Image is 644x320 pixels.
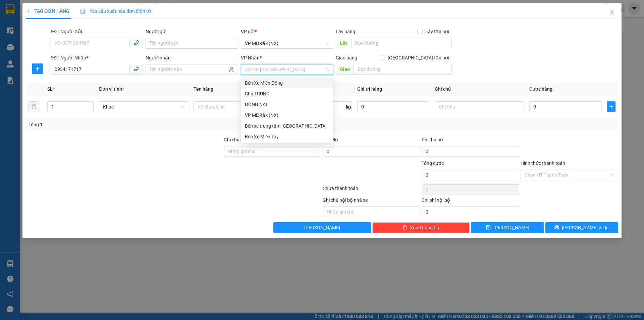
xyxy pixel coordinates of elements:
button: deleteXóa Thông tin [372,222,470,233]
div: VP MĐRắk (NX) [245,111,329,119]
div: Bến Xe Miền Đông [245,79,329,87]
img: icon [80,9,86,14]
span: Đơn vị tính [99,86,124,92]
span: VP MĐRắk (NX) [245,38,329,48]
div: Bến xe trung tâm Đà Nẵng [241,121,333,131]
div: Chú TRUNG [245,90,329,97]
span: Khác [103,102,184,112]
div: Bến xe trung tâm [GEOGRAPHIC_DATA] [245,122,329,130]
input: VD: Bàn, Ghế [194,101,283,112]
div: ĐỒNG NAI [241,99,333,110]
input: Ghi chú đơn hàng [224,146,321,157]
div: VP MĐRắk (NX) [241,110,333,121]
th: Ghi chú [432,83,527,96]
span: Thu Hộ [323,137,338,142]
input: Nhập ghi chú [323,207,420,217]
span: Giao [336,64,354,75]
input: Dọc đường [351,38,452,48]
div: Bến Xe Miền Đông [241,78,333,88]
label: Ghi chú đơn hàng [224,137,261,142]
button: plus [607,101,615,112]
div: ĐỒNG NAI [245,101,329,108]
span: Tổng cước [422,161,444,166]
span: Yêu cầu xuất hóa đơn điện tử [80,8,151,14]
span: printer [554,225,559,230]
div: Bến Xe Miền Tây [241,131,333,142]
span: kg [345,101,352,112]
span: Lấy tận nơi [423,28,452,35]
span: Giá trị hàng [357,86,382,92]
input: Ghi Chú [435,101,524,112]
span: Xóa Thông tin [410,224,439,231]
div: Bến Xe Miền Tây [245,133,329,140]
div: Ghi chú nội bộ nhà xe [323,196,420,207]
span: plus [33,66,43,72]
span: plus [607,104,615,109]
span: phone [133,66,139,72]
span: SL [47,86,53,92]
div: Chi phí nội bộ [422,196,519,207]
span: Lấy [336,38,351,48]
span: Giao hàng [336,55,357,60]
span: Tên hàng [194,86,213,92]
button: printer[PERSON_NAME] và In [545,222,618,233]
div: Người gửi [146,28,238,35]
button: delete [29,101,39,112]
div: ĐỒNG NAI [64,6,118,14]
div: Tổng: 1 [29,121,249,128]
input: Dọc đường [354,64,452,75]
span: [PERSON_NAME] [304,224,340,231]
span: [PERSON_NAME] và In [562,224,609,231]
div: Phí thu hộ [422,136,519,146]
button: save[PERSON_NAME] [471,222,544,233]
span: save [486,225,491,230]
span: plus [26,9,31,13]
span: Cước hàng [529,86,552,92]
div: Chưa thanh toán [322,185,421,196]
div: VP gửi [241,28,333,35]
div: Người nhận [146,54,238,61]
span: phone [133,40,139,45]
label: Hình thức thanh toán [521,161,565,166]
span: user-add [229,67,234,72]
span: close [609,10,615,15]
div: SĐT Người Gửi [51,28,143,35]
div: SĐT Người Nhận [51,54,143,61]
span: [GEOGRAPHIC_DATA] tận nơi [385,54,452,61]
span: Nhận: [64,6,80,13]
button: Close [603,3,622,22]
span: Lấy hàng [336,29,355,34]
div: VP MĐRắk (NX) [6,6,59,22]
button: plus [32,63,43,74]
button: [PERSON_NAME] [273,222,371,233]
span: DĐ: [64,27,74,34]
input: 0 [357,101,429,112]
span: delete [402,225,407,230]
span: BXMĐ MỚI [64,23,103,47]
span: VP Nhận [241,55,260,60]
div: 0868515831 [64,14,118,23]
span: TẠO ĐƠN HÀNG [26,8,69,14]
span: Gửi: [6,6,16,13]
span: [PERSON_NAME] [493,224,529,231]
div: Chú TRUNG [241,88,333,99]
